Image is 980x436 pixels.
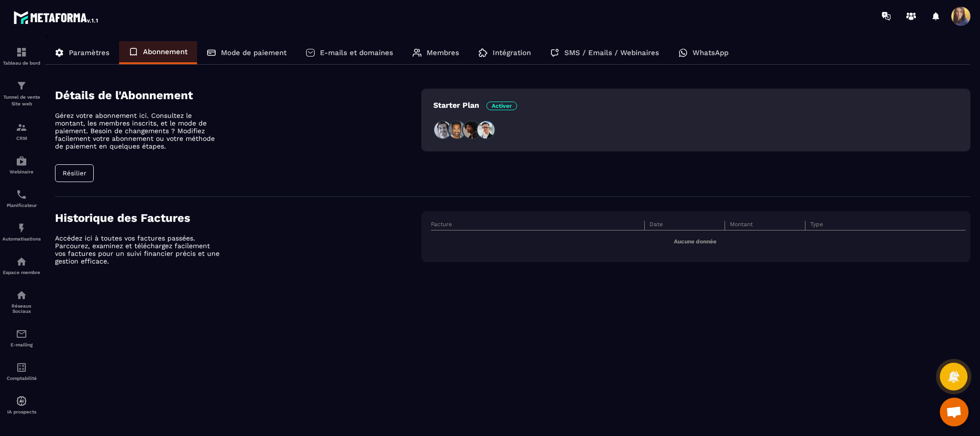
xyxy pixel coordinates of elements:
p: Accédez ici à toutes vos factures passées. Parcourez, examinez et téléchargez facilement vos fact... [55,234,222,265]
p: Comptabilité [2,376,41,381]
button: Résilier [55,164,94,182]
p: Gérez votre abonnement ici. Consultez le montant, les membres inscrits, et le mode de paiement. B... [55,112,222,150]
td: Aucune donnée [431,230,966,253]
a: formationformationTunnel de vente Site web [2,73,41,115]
img: formation [16,46,27,58]
img: email [16,328,27,340]
a: emailemailE-mailing [2,321,41,355]
img: automations [16,256,27,267]
img: automations [16,155,27,167]
th: Date [645,221,725,230]
img: social-network [16,289,27,301]
p: E-mailing [2,342,41,347]
p: Espace membre [2,270,41,275]
a: accountantaccountantComptabilité [2,355,41,388]
a: social-networksocial-networkRéseaux Sociaux [2,282,41,321]
p: Automatisations [2,236,41,241]
h4: Historique des Factures [55,211,421,225]
a: formationformationCRM [2,115,41,148]
p: Webinaire [2,169,41,174]
p: Membres [427,48,459,57]
h4: Détails de l'Abonnement [55,89,421,102]
p: WhatsApp [693,48,728,57]
img: people3 [462,120,481,139]
p: SMS / Emails / Webinaires [564,48,659,57]
p: Mode de paiement [221,48,286,57]
p: Paramètres [69,48,110,57]
img: logo [13,9,99,26]
img: formation [16,80,27,92]
img: accountant [16,362,27,373]
img: formation [16,122,27,133]
p: Planificateur [2,203,41,208]
img: automations [16,395,27,407]
img: people1 [433,120,452,139]
img: people2 [448,120,467,139]
div: Ouvrir le chat [940,398,969,426]
span: Activer [486,102,517,110]
a: formationformationTableau de bord [2,39,41,73]
a: schedulerschedulerPlanificateur [2,182,41,215]
p: IA prospects [2,409,41,414]
img: automations [16,222,27,234]
div: > [45,32,970,294]
img: scheduler [16,189,27,200]
a: automationsautomationsAutomatisations [2,215,41,249]
p: CRM [2,136,41,141]
p: Starter Plan [433,101,517,110]
th: Montant [725,221,805,230]
th: Facture [431,221,645,230]
p: Abonnement [143,47,187,56]
p: Tunnel de vente Site web [2,94,41,107]
a: automationsautomationsWebinaire [2,148,41,182]
p: Intégration [493,48,531,57]
th: Type [805,221,966,230]
img: people4 [476,120,496,139]
p: E-mails et domaines [320,48,393,57]
a: automationsautomationsEspace membre [2,249,41,282]
p: Réseaux Sociaux [2,303,41,314]
p: Tableau de bord [2,60,41,66]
